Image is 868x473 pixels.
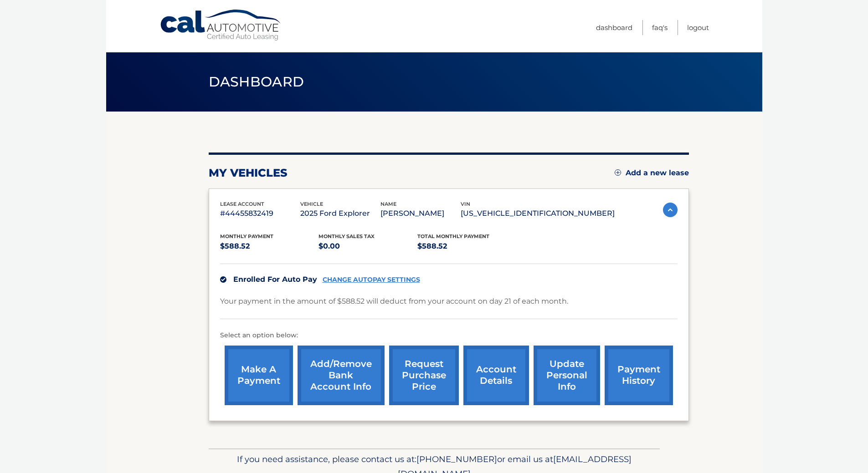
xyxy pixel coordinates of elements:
p: [PERSON_NAME] [380,207,461,220]
p: 2025 Ford Explorer [300,207,380,220]
span: [PHONE_NUMBER] [416,454,497,464]
a: Add/Remove bank account info [298,346,385,405]
h2: my vehicles [209,166,288,180]
p: $0.00 [318,240,417,253]
a: account details [463,346,529,405]
p: Your payment in the amount of $588.52 will deduct from your account on day 21 of each month. [220,295,568,308]
a: update personal info [534,346,600,405]
span: lease account [220,201,264,207]
a: FAQ's [652,20,668,35]
a: make a payment [225,346,293,405]
span: Total Monthly Payment [417,233,489,239]
a: payment history [605,346,673,405]
a: CHANGE AUTOPAY SETTINGS [323,276,420,284]
a: request purchase price [389,346,459,405]
span: name [380,201,396,207]
span: Dashboard [209,73,304,90]
span: vehicle [300,201,323,207]
p: $588.52 [220,240,319,253]
span: Monthly sales Tax [318,233,375,239]
p: [US_VEHICLE_IDENTIFICATION_NUMBER] [461,207,615,220]
img: accordion-active.svg [663,203,678,217]
a: Add a new lease [615,168,689,178]
a: Cal Automotive [159,9,282,41]
p: #44455832419 [220,207,300,220]
span: Enrolled For Auto Pay [233,275,317,284]
span: Monthly Payment [220,233,273,239]
span: vin [461,201,470,207]
a: Logout [687,20,709,35]
p: Select an option below: [220,330,678,341]
img: add.svg [615,169,621,176]
img: check.svg [220,276,226,283]
p: $588.52 [417,240,516,253]
a: Dashboard [596,20,632,35]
